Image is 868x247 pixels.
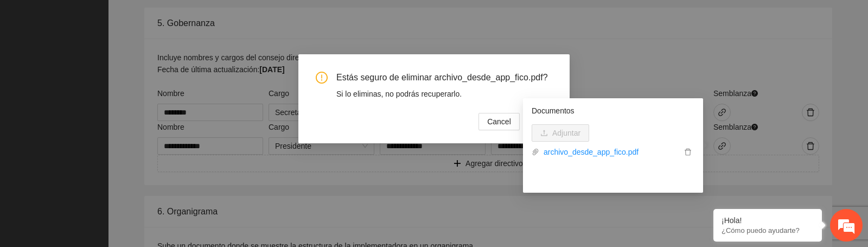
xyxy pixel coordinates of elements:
a: archivo_desde_app_fico.pdf [539,146,681,158]
span: Estamos en línea. [63,70,150,180]
button: Cancel [478,113,520,130]
div: Chatee con nosotros ahora [56,55,182,69]
div: Si lo eliminas, no podrás recuperarlo. [336,88,552,100]
div: Minimizar ventana de chat en vivo [178,5,204,31]
span: paper-clip [532,148,539,156]
p: ¿Cómo puedo ayudarte? [722,226,814,235]
span: Cancel [487,116,511,128]
span: uploadAdjuntar [532,129,589,137]
div: ¡Hola! [722,216,814,225]
button: uploadAdjuntar [532,124,589,142]
p: Documentos [532,105,694,117]
button: delete [681,146,694,158]
textarea: Escriba su mensaje y pulse “Intro” [5,147,207,185]
span: Estás seguro de eliminar archivo_desde_app_fico.pdf? [336,72,552,84]
span: delete [682,148,694,156]
span: exclamation-circle [316,72,328,84]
